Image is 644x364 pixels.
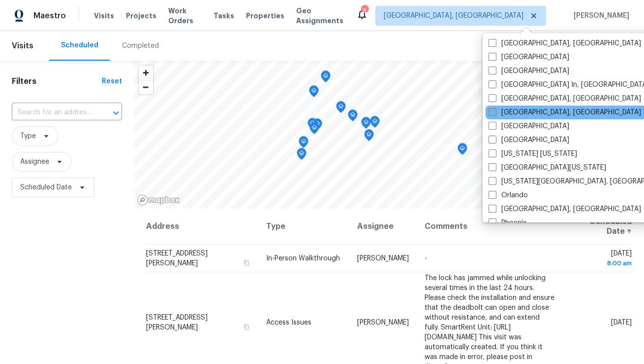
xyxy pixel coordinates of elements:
[242,322,250,331] button: Copy Address
[139,80,153,94] button: Zoom out
[12,76,102,86] h1: Filters
[266,319,311,326] span: Access Issues
[417,209,563,245] th: Comments
[321,71,331,86] div: Map marker
[20,182,72,192] span: Scheduled Date
[20,131,36,141] span: Type
[20,157,49,167] span: Assignee
[137,194,180,206] a: Mapbox homepage
[370,116,380,131] div: Map marker
[94,11,114,21] span: Visits
[312,118,322,134] div: Map marker
[489,94,641,104] label: [GEOGRAPHIC_DATA], [GEOGRAPHIC_DATA]
[126,11,156,21] span: Projects
[258,209,349,245] th: Type
[357,319,409,326] span: [PERSON_NAME]
[348,109,358,125] div: Map marker
[214,12,234,19] span: Tasks
[146,314,208,330] span: [STREET_ADDRESS][PERSON_NAME]
[489,163,606,173] label: [GEOGRAPHIC_DATA][US_STATE]
[307,118,317,133] div: Map marker
[146,250,208,267] span: [STREET_ADDRESS][PERSON_NAME]
[570,11,629,21] span: [PERSON_NAME]
[33,11,66,21] span: Maestro
[296,6,344,26] span: Geo Assignments
[309,122,319,138] div: Map marker
[563,209,632,245] th: Scheduled Date ↑
[336,101,346,116] div: Map marker
[384,11,523,21] span: [GEOGRAPHIC_DATA], [GEOGRAPHIC_DATA]
[361,117,371,132] div: Map marker
[12,105,94,120] input: Search for an address...
[102,76,122,86] div: Reset
[611,319,632,326] span: [DATE]
[489,108,641,117] label: [GEOGRAPHIC_DATA], [GEOGRAPHIC_DATA]
[134,61,630,209] canvas: Map
[489,190,528,200] label: Orlando
[168,6,202,26] span: Work Orders
[357,255,409,262] span: [PERSON_NAME]
[361,6,368,16] div: 5
[571,258,632,268] div: 8:00 am
[489,149,577,159] label: [US_STATE] [US_STATE]
[489,135,569,145] label: [GEOGRAPHIC_DATA]
[489,218,526,228] label: Phoenix
[246,11,284,21] span: Properties
[489,38,641,48] label: [GEOGRAPHIC_DATA], [GEOGRAPHIC_DATA]
[12,35,33,57] span: Visits
[489,121,569,131] label: [GEOGRAPHIC_DATA]
[146,209,259,245] th: Address
[139,66,153,80] button: Zoom in
[109,106,123,120] button: Open
[266,255,340,262] span: In-Person Walkthrough
[571,250,632,268] span: [DATE]
[122,41,159,51] div: Completed
[364,129,374,145] div: Map marker
[458,143,467,158] div: Map marker
[297,148,307,163] div: Map marker
[349,209,417,245] th: Assignee
[489,66,569,76] label: [GEOGRAPHIC_DATA]
[425,255,427,262] span: -
[489,204,641,214] label: [GEOGRAPHIC_DATA], [GEOGRAPHIC_DATA]
[299,136,308,151] div: Map marker
[61,40,98,50] div: Scheduled
[242,258,250,267] button: Copy Address
[309,85,319,101] div: Map marker
[489,52,569,62] label: [GEOGRAPHIC_DATA]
